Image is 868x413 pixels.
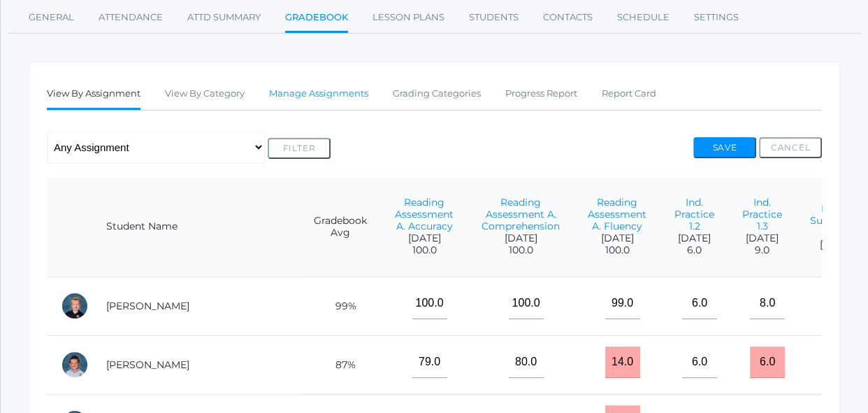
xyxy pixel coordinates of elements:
div: Jack Adams [61,292,89,320]
button: Save [693,137,756,158]
a: Settings [694,3,739,31]
a: Ind. Practice 1.3 [742,196,782,232]
th: Student Name [92,177,300,277]
span: [DATE] [674,232,714,244]
a: View By Category [165,80,245,108]
a: Report Card [602,80,656,108]
span: [DATE] [810,239,862,251]
a: Lesson Plans [372,3,444,31]
a: Manage Assignments [269,80,368,108]
span: 100.0 [395,244,454,256]
button: Filter [268,138,331,159]
span: 100.0 [482,244,560,256]
a: Little House Summary- wk 4 [810,190,862,239]
a: Reading Assessment A. Comprehension [482,196,560,232]
a: Attd Summary [187,3,261,31]
a: View By Assignment [47,80,140,110]
a: Schedule [617,3,670,31]
div: Shepard Burgh [61,351,89,379]
span: 6.0 [674,244,714,256]
a: [PERSON_NAME] [106,358,189,371]
a: Reading Assessment A. Fluency [588,196,646,232]
td: 87% [300,335,381,394]
a: Gradebook [285,3,348,34]
span: 9.0 [742,244,782,256]
a: Ind. Practice 1.2 [674,196,714,232]
a: Progress Report [505,80,577,108]
a: Reading Assessment A. Accuracy [395,196,454,232]
span: [DATE] [482,232,560,244]
th: Gradebook Avg [300,177,381,277]
a: General [29,3,74,31]
span: 6.0 [810,251,862,262]
a: [PERSON_NAME] [106,300,189,312]
a: Contacts [543,3,593,31]
span: [DATE] [588,232,646,244]
td: 99% [300,276,381,335]
span: [DATE] [742,232,782,244]
button: Cancel [759,137,822,158]
span: 100.0 [588,244,646,256]
a: Students [469,3,519,31]
span: [DATE] [395,232,454,244]
a: Attendance [99,3,163,31]
a: Grading Categories [393,80,481,108]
